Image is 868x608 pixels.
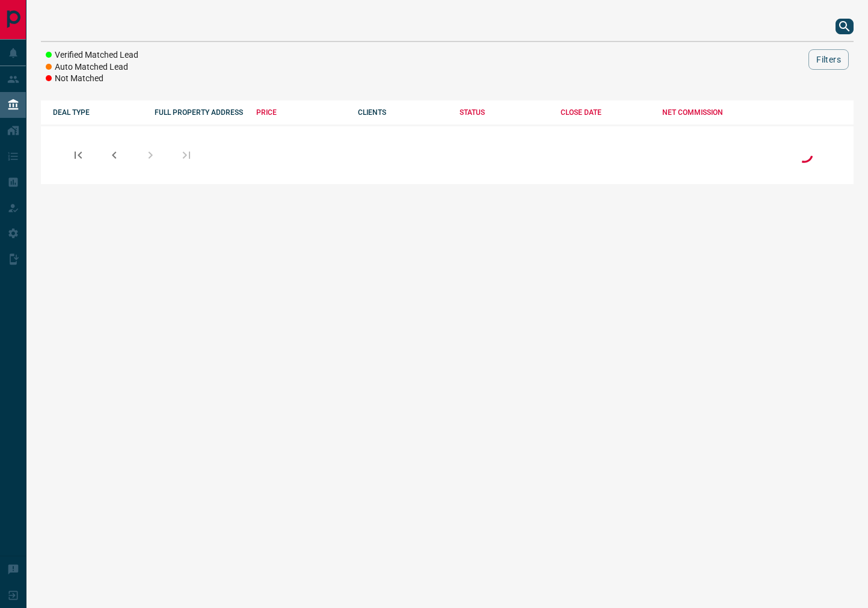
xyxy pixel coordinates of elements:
div: CLOSE DATE [561,108,650,117]
div: PRICE [256,108,346,117]
li: Auto Matched Lead [46,61,138,73]
button: Filters [808,49,849,70]
li: Verified Matched Lead [46,49,138,61]
button: search button [836,19,854,34]
div: CLIENTS [358,108,448,117]
div: STATUS [460,108,549,117]
div: Loading [792,142,816,168]
li: Not Matched [46,73,138,85]
div: FULL PROPERTY ADDRESS [155,108,244,117]
div: DEAL TYPE [53,108,143,117]
div: NET COMMISSION [662,108,752,117]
